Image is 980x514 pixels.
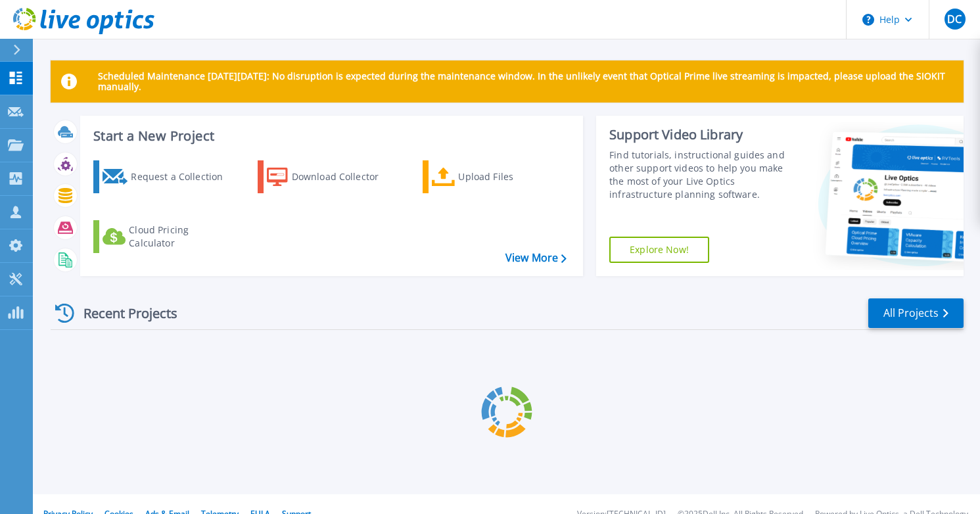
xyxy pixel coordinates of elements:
[609,237,709,263] a: Explore Now!
[423,160,569,193] a: Upload Files
[51,297,195,329] div: Recent Projects
[947,14,962,24] span: DC
[98,71,953,92] p: Scheduled Maintenance [DATE][DATE]: No disruption is expected during the maintenance window. In t...
[258,160,404,193] a: Download Collector
[129,223,234,250] div: Cloud Pricing Calculator
[609,149,793,201] div: Find tutorials, instructional guides and other support videos to help you make the most of your L...
[93,220,240,253] a: Cloud Pricing Calculator
[93,129,566,143] h3: Start a New Project
[93,160,240,193] a: Request a Collection
[609,126,793,143] div: Support Video Library
[131,164,236,190] div: Request a Collection
[868,298,964,328] a: All Projects
[458,164,563,190] div: Upload Files
[292,164,397,190] div: Download Collector
[505,252,567,264] a: View More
